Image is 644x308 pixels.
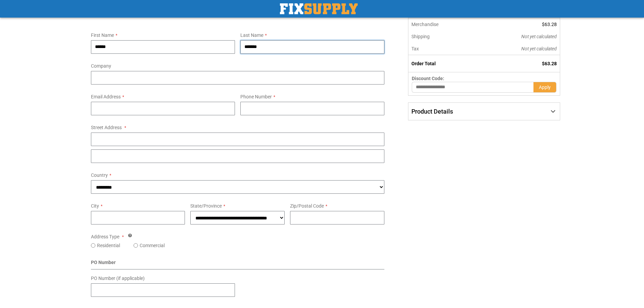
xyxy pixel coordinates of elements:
[240,94,272,99] span: Phone Number
[408,18,476,30] th: Merchandise
[91,259,385,269] div: PO Number
[290,203,324,209] span: Zip/Postal Code
[91,63,111,69] span: Company
[190,203,222,209] span: State/Province
[97,242,120,249] label: Residential
[91,234,119,239] span: Address Type
[542,22,557,27] span: $63.28
[91,276,145,281] span: PO Number (if applicable)
[521,46,557,51] span: Not yet calculated
[91,32,114,38] span: First Name
[140,242,165,249] label: Commercial
[411,108,453,115] span: Product Details
[91,125,122,130] span: Street Address
[542,61,557,66] span: $63.28
[539,85,551,90] span: Apply
[91,203,99,209] span: City
[411,61,436,66] strong: Order Total
[408,43,476,55] th: Tax
[411,34,430,39] span: Shipping
[533,82,556,93] button: Apply
[91,94,121,99] span: Email Address
[280,3,358,14] img: Fix Industrial Supply
[521,34,557,39] span: Not yet calculated
[240,32,263,38] span: Last Name
[412,76,444,81] span: Discount Code:
[280,3,358,14] a: store logo
[91,172,108,178] span: Country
